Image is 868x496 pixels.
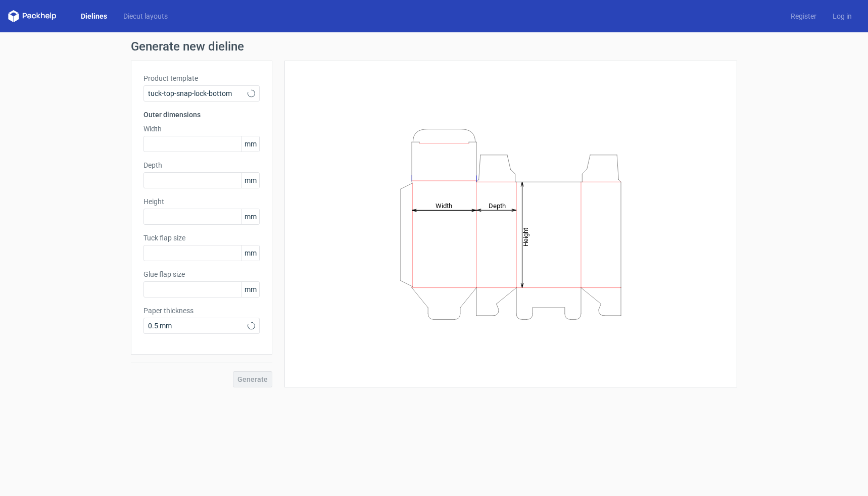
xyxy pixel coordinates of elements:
[242,173,259,188] span: mm
[783,11,825,21] a: Register
[242,136,259,152] span: mm
[825,11,860,21] a: Log in
[242,245,259,261] span: mm
[143,160,260,170] label: Depth
[143,233,260,243] label: Tuck flap size
[143,306,260,316] label: Paper thickness
[131,40,737,53] h1: Generate new dieline
[143,73,260,83] label: Product template
[148,88,248,98] span: tuck-top-snap-lock-bottom
[242,282,259,297] span: mm
[143,269,260,279] label: Glue flap size
[436,202,452,209] tspan: Width
[143,110,260,120] h3: Outer dimensions
[489,202,506,209] tspan: Depth
[143,196,260,207] label: Height
[73,11,115,21] a: Dielines
[242,209,259,224] span: mm
[522,227,529,246] tspan: Height
[115,11,176,21] a: Diecut layouts
[148,321,248,331] span: 0.5 mm
[143,124,260,134] label: Width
